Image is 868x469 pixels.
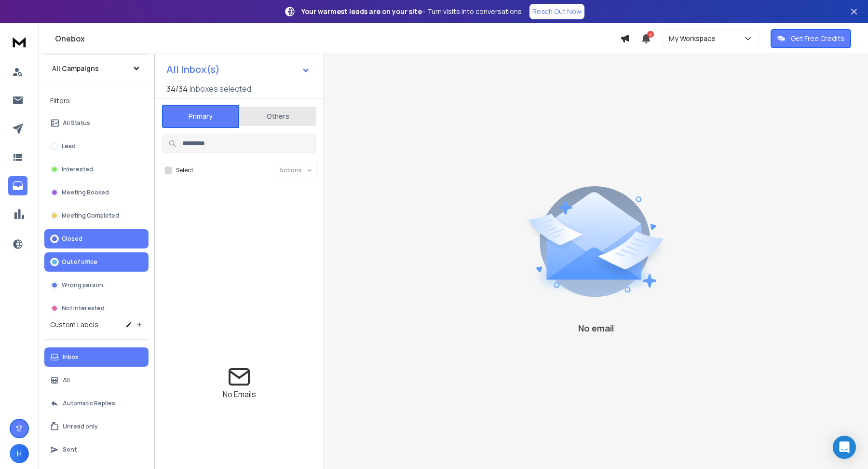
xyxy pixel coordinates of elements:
[44,440,149,459] button: Sent
[50,320,98,330] h3: Custom Labels
[52,64,99,73] h1: All Campaigns
[62,166,93,173] p: Interested
[63,423,98,430] p: Unread only
[10,444,29,463] button: H
[44,229,149,248] button: Closed
[63,376,70,384] p: All
[223,388,256,400] p: No Emails
[44,417,149,436] button: Unread only
[176,166,193,174] label: Select
[62,304,105,312] p: Not Interested
[647,31,654,38] span: 8
[166,65,220,74] h1: All Inbox(s)
[62,212,119,220] p: Meeting Completed
[62,258,97,266] p: Out of office
[190,83,251,95] h3: Inboxes selected
[44,394,149,413] button: Automatic Replies
[44,137,149,156] button: Lead
[44,252,149,272] button: Out of office
[44,206,149,225] button: Meeting Completed
[62,235,82,243] p: Closed
[62,142,76,150] p: Lead
[44,94,149,108] h3: Filters
[159,60,318,79] button: All Inbox(s)
[44,183,149,202] button: Meeting Booked
[239,106,316,127] button: Others
[833,436,856,459] div: Open Intercom Messenger
[669,34,719,43] p: My Workspace
[63,353,79,361] p: Inbox
[44,371,149,390] button: All
[63,446,77,454] p: Sent
[529,4,584,19] a: Reach Out Now
[578,321,614,335] p: No email
[44,113,149,133] button: All Status
[301,7,522,16] p: – Turn visits into conversations
[166,83,188,95] span: 34 / 34
[44,299,149,318] button: Not Interested
[62,281,103,289] p: Wrong person
[63,400,115,407] p: Automatic Replies
[44,276,149,295] button: Wrong person
[10,33,29,51] img: logo
[301,7,422,16] strong: Your warmest leads are on your site
[44,59,149,78] button: All Campaigns
[44,347,149,367] button: Inbox
[791,34,844,43] p: Get Free Credits
[55,33,620,44] h1: Onebox
[63,119,90,127] p: All Status
[162,105,239,128] button: Primary
[44,160,149,179] button: Interested
[532,7,582,16] p: Reach Out Now
[62,189,109,196] p: Meeting Booked
[771,29,851,48] button: Get Free Credits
